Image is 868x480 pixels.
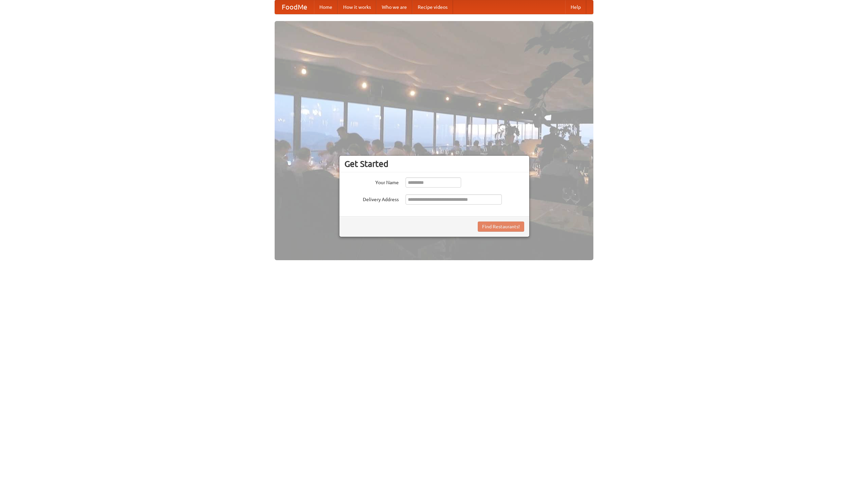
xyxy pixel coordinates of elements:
a: Help [565,0,586,14]
h3: Get Started [344,159,524,169]
label: Your Name [344,177,399,186]
a: Who we are [376,0,412,14]
label: Delivery Address [344,194,399,203]
a: Home [314,0,338,14]
button: Find Restaurants! [478,222,524,232]
a: FoodMe [275,0,314,14]
a: How it works [338,0,376,14]
a: Recipe videos [412,0,453,14]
